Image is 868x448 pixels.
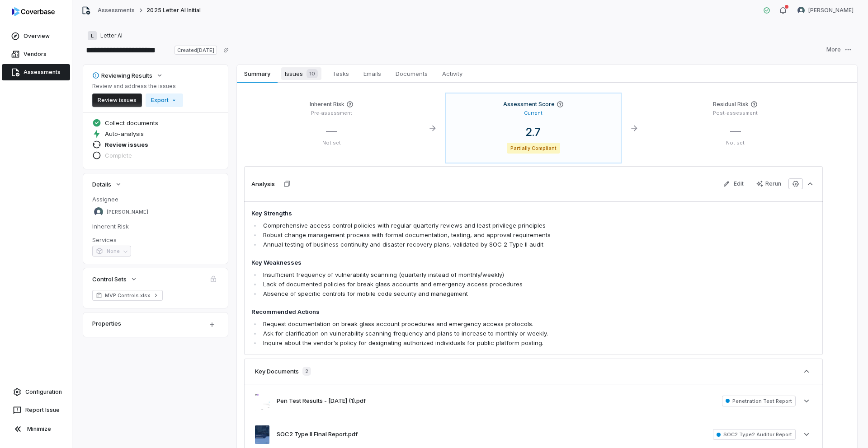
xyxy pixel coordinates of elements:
button: Pen Test Results - [DATE] (1).pdf [277,397,366,406]
span: 2025 Letter AI Initial [146,7,201,14]
button: Report Issue [4,402,68,418]
span: Complete [105,151,132,159]
li: Absence of specific controls for mobile code security and management [261,289,703,299]
li: Inquire about the vendor's policy for designating authorized individuals for public platform post... [261,338,703,348]
button: Details [90,176,125,192]
a: Vendors [2,46,70,62]
button: Reviewing Results [90,67,166,84]
h4: Residual Risk [713,101,749,108]
button: Copy link [218,42,234,58]
button: Minimize [4,420,68,438]
li: Comprehensive access control policies with regular quarterly reviews and least privilege principles [261,221,703,230]
span: SOC2 Type2 Auditor Report [713,429,796,440]
span: Collect documents [105,119,158,127]
span: [PERSON_NAME] [808,7,854,14]
span: Tasks [329,68,353,79]
img: logo-D7KZi-bG.svg [12,7,55,16]
a: Assessments [98,7,135,14]
h3: Key Documents [255,367,299,375]
img: 1c8d9c1e23ea483e99fec67907d2b201.jpg [255,392,269,410]
span: Created [DATE] [175,46,217,55]
button: More [821,43,857,56]
h4: Inherent Risk [310,101,344,108]
li: Annual testing of business continuity and disaster recovery plans, validated by SOC 2 Type II audit [261,240,703,249]
dt: Inherent Risk [92,222,219,230]
span: Activity [439,68,466,79]
span: Emails [360,68,385,79]
button: Control Sets [90,271,140,287]
span: MVP Controls.xlsx [105,292,150,299]
span: Auto-analysis [105,130,144,138]
span: Review issues [105,140,148,149]
img: Adeola Ajiginni avatar [94,207,103,216]
div: Rerun [756,180,781,187]
span: Penetration Test Report [722,396,796,406]
button: Edit [717,177,749,191]
span: Partially Compliant [507,143,561,154]
span: [PERSON_NAME] [107,209,148,215]
p: Post-assessment [655,110,816,117]
button: Rerun [751,177,787,191]
button: Export [146,93,183,107]
button: LLetter AI [85,28,125,44]
h4: Assessment Score [503,101,555,108]
button: Review issues [92,93,142,107]
li: Insufficient frequency of vulnerability scanning (quarterly instead of monthly/weekly) [261,270,703,280]
li: Request documentation on break glass account procedures and emergency access protocols. [261,319,703,329]
h4: Recommended Actions [251,308,703,317]
span: — [730,124,741,137]
a: Assessments [2,64,70,80]
li: Ask for clarification on vulnerability scanning frequency and plans to increase to monthly or wee... [261,329,703,338]
span: Control Sets [92,275,127,283]
dt: Assignee [92,195,219,203]
span: 2 [302,367,311,376]
a: MVP Controls.xlsx [92,290,163,301]
button: Adeola Ajiginni avatar[PERSON_NAME] [792,4,859,17]
span: Documents [392,68,431,79]
a: Configuration [4,384,68,400]
span: 2.7 [519,126,548,139]
div: Reviewing Results [92,71,152,79]
a: Overview [2,28,70,44]
p: Not set [251,140,412,146]
span: Letter AI [100,32,123,39]
li: Robust change management process with formal documentation, testing, and approval requirements [261,230,703,240]
span: 10 [307,69,318,78]
img: 92dfb5a4ad464e1287284b580be7a8ce.jpg [255,425,269,444]
img: Adeola Ajiginni avatar [797,7,805,14]
h4: Key Strengths [251,209,703,218]
span: Issues [281,67,321,80]
p: Pre-assessment [251,110,412,117]
p: Review and address the issues [92,83,183,90]
span: Details [92,180,111,188]
span: — [326,124,337,137]
button: SOC2 Type II Final Report.pdf [277,430,358,439]
span: Summary [241,68,274,79]
dt: Services [92,236,219,244]
p: Not set [655,140,816,146]
h4: Key Weaknesses [251,258,703,267]
p: Current [524,110,542,117]
h3: Analysis [251,180,275,188]
li: Lack of documented policies for break glass accounts and emergency access procedures [261,280,703,289]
